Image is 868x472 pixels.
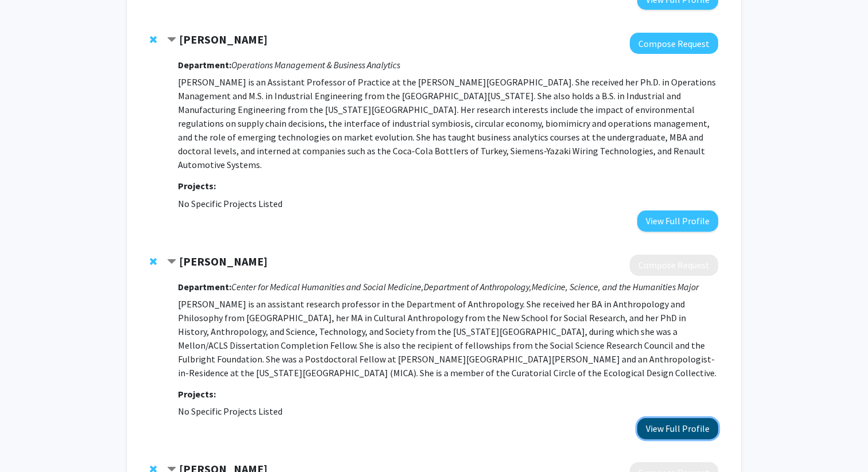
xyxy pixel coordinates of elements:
[150,35,157,44] span: Remove Nazli Turken from bookmarks
[231,281,424,292] i: Center for Medical Humanities and Social Medicine,
[178,75,718,171] p: [PERSON_NAME] is an Assistant Professor of Practice at the [PERSON_NAME][GEOGRAPHIC_DATA]. She re...
[630,33,718,54] button: Compose Request to Nazli Turken
[178,281,231,292] strong: Department:
[178,297,718,380] p: [PERSON_NAME] is an assistant research professor in the Department of Anthropology. She received ...
[179,32,268,46] strong: [PERSON_NAME]
[630,255,718,276] button: Compose Request to Nicole Labruto
[637,210,718,232] button: View Full Profile
[179,254,268,268] strong: [PERSON_NAME]
[231,59,400,71] i: Operations Management & Business Analytics
[424,281,532,292] i: Department of Anthropology,
[532,281,699,292] i: Medicine, Science, and the Humanities Major
[178,180,216,192] strong: Projects:
[178,59,231,71] strong: Department:
[637,418,718,439] button: View Full Profile
[150,257,157,266] span: Remove Nicole Labruto from bookmarks
[178,198,282,209] span: No Specific Projects Listed
[178,405,282,417] span: No Specific Projects Listed
[167,36,176,45] span: Contract Nazli Turken Bookmark
[178,388,216,400] strong: Projects:
[167,258,176,267] span: Contract Nicole Labruto Bookmark
[9,420,49,463] iframe: Chat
